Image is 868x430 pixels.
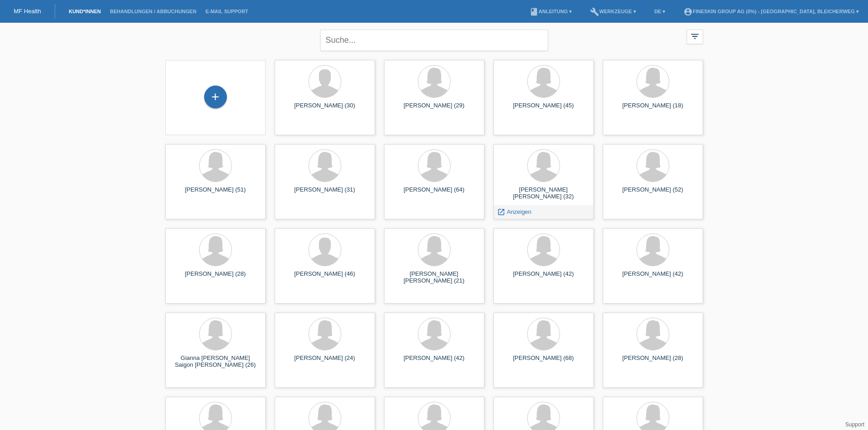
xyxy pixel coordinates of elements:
[590,7,599,16] i: build
[497,208,532,215] a: launch Anzeigen
[282,270,368,285] div: [PERSON_NAME] (46)
[525,9,576,14] a: bookAnleitung ▾
[320,30,548,51] input: Suche...
[501,186,586,201] div: [PERSON_NAME] [PERSON_NAME] (32)
[105,9,201,14] a: Behandlungen / Abbuchungen
[64,9,105,14] a: Kund*innen
[610,354,696,369] div: [PERSON_NAME] (28)
[501,102,586,116] div: [PERSON_NAME] (45)
[501,354,586,369] div: [PERSON_NAME] (68)
[610,102,696,116] div: [PERSON_NAME] (18)
[679,9,863,14] a: account_circleFineSkin Group AG (0%) - [GEOGRAPHIC_DATA], Bleicherweg ▾
[205,89,226,105] div: Kund*in hinzufügen
[391,102,477,116] div: [PERSON_NAME] (29)
[391,354,477,369] div: [PERSON_NAME] (42)
[391,186,477,201] div: [PERSON_NAME] (64)
[282,102,368,116] div: [PERSON_NAME] (30)
[282,186,368,201] div: [PERSON_NAME] (31)
[14,8,41,15] a: MF Health
[845,421,864,428] a: Support
[173,186,258,201] div: [PERSON_NAME] (51)
[282,354,368,369] div: [PERSON_NAME] (24)
[650,9,670,14] a: DE ▾
[173,270,258,285] div: [PERSON_NAME] (28)
[391,270,477,285] div: [PERSON_NAME] [PERSON_NAME] (21)
[690,31,700,41] i: filter_list
[497,208,505,216] i: launch
[610,186,696,201] div: [PERSON_NAME] (52)
[173,354,258,369] div: Gianna [PERSON_NAME] Saigon [PERSON_NAME] (26)
[201,9,253,14] a: E-Mail Support
[501,270,586,285] div: [PERSON_NAME] (42)
[507,208,531,215] span: Anzeigen
[610,270,696,285] div: [PERSON_NAME] (42)
[529,7,539,16] i: book
[683,7,693,16] i: account_circle
[586,9,641,14] a: buildWerkzeuge ▾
